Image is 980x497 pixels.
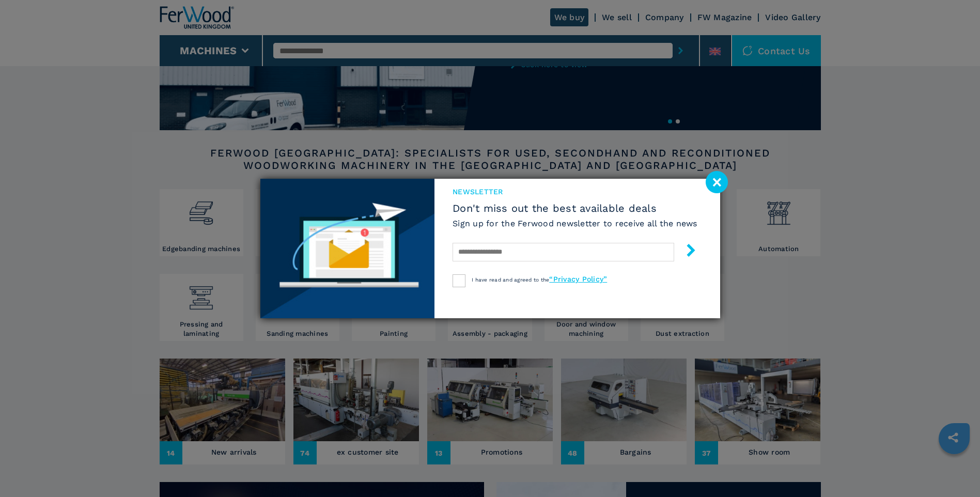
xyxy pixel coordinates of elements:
img: Newsletter image [260,179,435,318]
span: Don't miss out the best available deals [453,202,697,214]
h6: Sign up for the Ferwood newsletter to receive all the news [453,218,697,229]
a: “Privacy Policy” [549,275,607,283]
button: submit-button [674,240,697,264]
span: newsletter [453,187,697,197]
span: I have read and agreed to the [472,277,607,283]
